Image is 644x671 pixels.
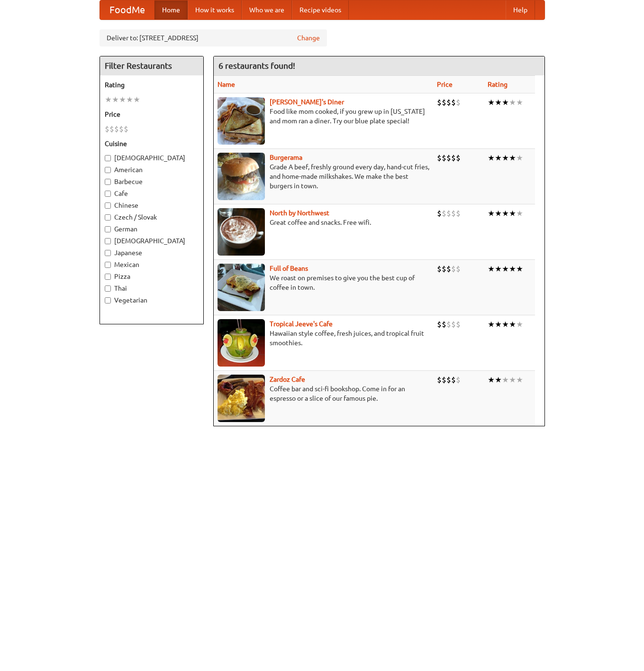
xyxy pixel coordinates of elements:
[105,262,111,268] input: Mexican
[105,224,199,234] label: German
[270,376,305,383] a: Zardoz Cafe
[218,329,429,348] p: Hawaiian style coffee, fresh juices, and tropical fruit smoothies.
[105,248,199,257] label: Japanese
[502,375,509,385] li: ★
[124,124,128,134] li: $
[488,208,495,219] li: ★
[451,153,456,163] li: $
[270,154,302,161] a: Burgerama
[105,94,112,105] li: ★
[119,94,126,105] li: ★
[105,155,111,161] input: [DEMOGRAPHIC_DATA]
[437,97,442,108] li: $
[495,264,502,274] li: ★
[188,0,242,19] a: How it works
[154,0,188,19] a: Home
[516,208,523,219] li: ★
[105,212,199,222] label: Czech / Slovak
[109,124,114,134] li: $
[105,153,199,163] label: [DEMOGRAPHIC_DATA]
[126,94,133,105] li: ★
[105,139,199,148] h5: Cuisine
[218,97,265,145] img: sallys.jpg
[442,319,446,330] li: $
[456,264,461,274] li: $
[488,97,495,108] li: ★
[509,208,516,219] li: ★
[509,264,516,274] li: ★
[488,153,495,163] li: ★
[270,98,344,106] a: [PERSON_NAME]'s Diner
[502,153,509,163] li: ★
[495,97,502,108] li: ★
[506,0,535,19] a: Help
[456,319,461,330] li: $
[105,295,199,305] label: Vegetarian
[105,189,199,198] label: Cafe
[218,153,265,200] img: burgerama.jpg
[495,153,502,163] li: ★
[218,208,265,256] img: north.jpg
[105,284,199,293] label: Thai
[502,97,509,108] li: ★
[270,209,329,217] a: North by Northwest
[442,153,446,163] li: $
[218,375,265,422] img: zardoz.jpg
[451,208,456,219] li: $
[442,264,446,274] li: $
[488,81,508,88] a: Rating
[105,297,111,303] input: Vegetarian
[516,375,523,385] li: ★
[105,236,199,246] label: [DEMOGRAPHIC_DATA]
[105,80,199,90] h5: Rating
[446,208,451,219] li: $
[446,264,451,274] li: $
[495,319,502,330] li: ★
[446,319,451,330] li: $
[270,265,308,272] a: Full of Beans
[509,375,516,385] li: ★
[495,375,502,385] li: ★
[105,179,111,185] input: Barbecue
[105,124,109,134] li: $
[509,319,516,330] li: ★
[105,167,111,173] input: American
[105,250,111,256] input: Japanese
[218,162,429,191] p: Grade A beef, freshly ground every day, hand-cut fries, and home-made milkshakes. We make the bes...
[495,208,502,219] li: ★
[100,0,154,19] a: FoodMe
[488,264,495,274] li: ★
[105,272,199,281] label: Pizza
[105,260,199,269] label: Mexican
[105,201,199,210] label: Chinese
[446,97,451,108] li: $
[218,319,265,367] img: jeeves.jpg
[270,320,333,328] b: Tropical Jeeve's Cafe
[502,319,509,330] li: ★
[437,153,442,163] li: $
[437,319,442,330] li: $
[451,375,456,385] li: $
[133,94,140,105] li: ★
[446,375,451,385] li: $
[218,81,235,88] a: Name
[456,375,461,385] li: $
[119,124,124,134] li: $
[516,264,523,274] li: ★
[502,264,509,274] li: ★
[451,264,456,274] li: $
[442,208,446,219] li: $
[502,208,509,219] li: ★
[105,165,199,175] label: American
[218,264,265,311] img: beans.jpg
[442,97,446,108] li: $
[105,110,199,119] h5: Price
[100,29,327,46] div: Deliver to: [STREET_ADDRESS]
[105,238,111,244] input: [DEMOGRAPHIC_DATA]
[242,0,292,19] a: Who we are
[451,97,456,108] li: $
